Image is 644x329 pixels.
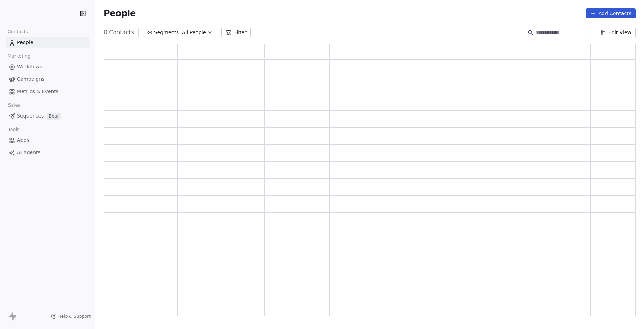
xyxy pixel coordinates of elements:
span: People [104,8,136,19]
span: Apps [17,137,29,144]
span: Sequences [17,112,44,120]
span: Tools [5,124,22,135]
button: Edit View [596,28,636,37]
span: All People [182,29,206,36]
span: Workflows [17,63,42,71]
span: People [17,39,34,46]
button: Filter [221,28,251,37]
a: Metrics & Events [6,86,89,97]
span: AI Agents [17,149,41,156]
a: SequencesBeta [6,110,89,122]
span: Beta [47,113,61,120]
span: Contacts [5,26,31,37]
span: Sales [5,100,23,110]
a: Apps [6,134,89,146]
a: Workflows [6,61,89,73]
span: Metrics & Events [17,88,59,95]
span: 0 Contacts [104,28,134,37]
span: Help & Support [58,313,91,319]
a: Help & Support [51,313,91,319]
span: Campaigns [17,76,44,83]
a: Campaigns [6,73,89,85]
span: Marketing [5,51,34,61]
a: AI Agents [6,147,89,158]
span: Segments: [154,29,181,36]
a: People [6,37,89,48]
button: Add Contacts [586,8,636,18]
